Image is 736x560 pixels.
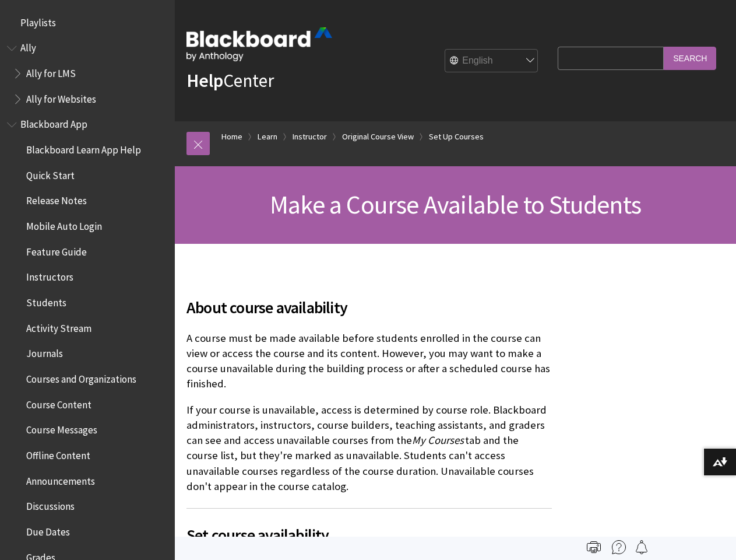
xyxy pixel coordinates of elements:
[26,293,66,309] span: Students
[26,369,136,385] span: Courses and Organizations
[26,89,96,105] span: Ally for Websites
[412,433,464,447] span: My Courses
[7,13,168,33] nav: Book outline for Playlists
[26,64,76,79] span: Ally for LMS
[186,69,223,92] strong: Help
[445,50,538,73] select: Site Language Selector
[612,540,626,554] img: More help
[293,129,327,144] a: Instructor
[26,268,73,283] span: Instructors
[429,129,484,144] a: Set Up Courses
[221,129,242,144] a: Home
[26,395,91,411] span: Course Content
[26,242,87,258] span: Feature Guide
[26,344,63,360] span: Journals
[664,47,716,69] input: Search
[635,540,649,554] img: Follow this page
[26,522,70,538] span: Due Dates
[20,13,56,29] span: Playlists
[186,27,332,61] img: Blackboard by Anthology
[587,540,601,554] img: Print
[26,140,141,156] span: Blackboard Learn App Help
[186,331,552,392] p: A course must be made available before students enrolled in the course can view or access the cou...
[186,69,274,92] a: HelpCenter
[26,216,102,232] span: Mobile Auto Login
[20,115,87,131] span: Blackboard App
[186,295,552,320] span: About course availability
[7,38,168,109] nav: Book outline for Anthology Ally Help
[26,471,95,487] span: Announcements
[186,523,552,547] span: Set course availability
[26,421,97,436] span: Course Messages
[342,129,414,144] a: Original Course View
[26,446,90,461] span: Offline Content
[26,318,91,334] span: Activity Stream
[186,402,552,494] p: If your course is unavailable, access is determined by course role. Blackboard administrators, in...
[26,166,75,181] span: Quick Start
[26,191,87,207] span: Release Notes
[26,496,75,512] span: Discussions
[270,188,641,220] span: Make a Course Available to Students
[258,129,277,144] a: Learn
[20,38,36,54] span: Ally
